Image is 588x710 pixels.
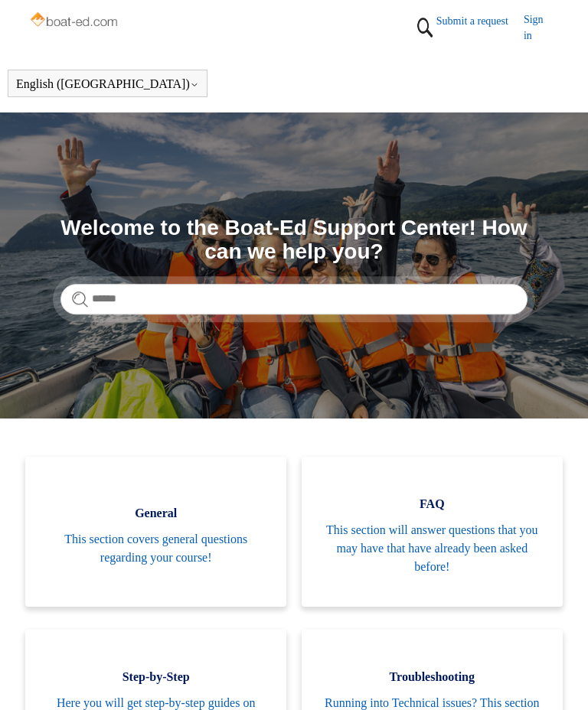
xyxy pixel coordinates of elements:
[60,217,528,264] h1: Welcome to the Boat-Ed Support Center! How can we help you?
[25,457,286,607] a: General This section covers general questions regarding your course!
[29,9,121,32] img: Boat-Ed Help Center home page
[302,457,563,607] a: FAQ This section will answer questions that you may have that have already been asked before!
[48,504,263,523] span: General
[60,284,528,314] input: Search
[524,11,559,44] a: Sign in
[413,11,436,44] img: 01HZPCYTXV3JW8MJV9VD7EMK0H
[48,530,263,567] span: This section covers general questions regarding your course!
[436,13,524,29] a: Submit a request
[48,668,263,686] span: Step-by-Step
[325,668,540,686] span: Troubleshooting
[16,77,199,91] button: English ([GEOGRAPHIC_DATA])
[325,521,540,576] span: This section will answer questions that you may have that have already been asked before!
[325,495,540,513] span: FAQ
